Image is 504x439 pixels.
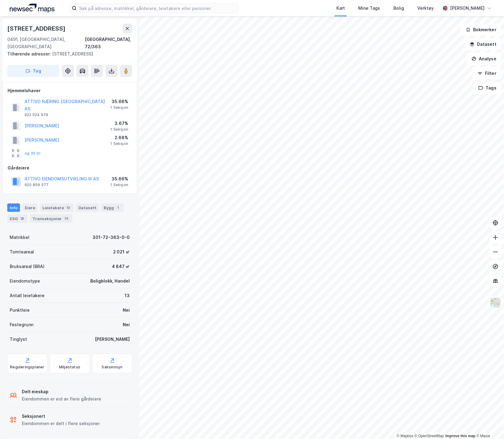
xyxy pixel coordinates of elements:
[473,82,502,94] button: Tags
[110,105,128,110] div: 1 Seksjon
[8,164,132,172] div: Gårdeiere
[10,307,30,314] div: Punktleie
[115,205,121,211] div: 1
[10,263,45,270] div: Bruksareal (BRA)
[7,203,20,212] div: Info
[466,53,502,65] button: Analyse
[110,134,128,141] div: 2.68%
[472,67,502,79] button: Filter
[65,205,71,211] div: 13
[110,175,128,183] div: 35.66%
[336,5,345,12] div: Kart
[7,51,52,56] span: Tilhørende adresser:
[90,277,130,285] div: Boligblokk, Handel
[113,248,130,256] div: 2 021 ㎡
[22,388,101,395] div: Delt eieskap
[92,234,130,241] div: 301-72-363-0-0
[125,292,130,299] div: 13
[59,365,80,370] div: Miljøstatus
[10,277,40,285] div: Eiendomstype
[19,216,25,222] div: 18
[474,410,504,439] iframe: Chat Widget
[417,5,434,12] div: Verktøy
[112,263,130,270] div: 4 847 ㎡
[10,321,33,328] div: Festegrunn
[461,24,502,36] button: Bokmerker
[10,336,27,343] div: Tinglyst
[10,292,45,299] div: Antall leietakere
[490,297,501,309] img: Z
[25,112,48,117] div: 922 024 979
[7,36,85,50] div: 0491, [GEOGRAPHIC_DATA], [GEOGRAPHIC_DATA]
[110,120,128,127] div: 3.67%
[10,365,44,370] div: Reguleringsplaner
[474,410,504,439] div: Kontrollprogram for chat
[10,4,55,13] img: logo.a4113a55bc3d86da70a041830d287a7e.svg
[393,5,404,12] div: Bolig
[123,307,130,314] div: Nei
[76,203,99,212] div: Datasett
[110,141,128,146] div: 1 Seksjon
[7,24,67,33] div: [STREET_ADDRESS]
[446,434,476,438] a: Improve this map
[85,36,132,50] div: [GEOGRAPHIC_DATA], 72/363
[10,234,29,241] div: Matrikkel
[63,216,70,222] div: 75
[22,203,38,212] div: Eiere
[77,4,239,13] input: Søk på adresse, matrikkel, gårdeiere, leietakere eller personer
[450,5,485,12] div: [PERSON_NAME]
[7,50,127,58] div: [STREET_ADDRESS]
[22,413,100,420] div: Seksjonert
[358,5,380,12] div: Mine Tags
[22,395,101,403] div: Eiendommen er eid av flere gårdeiere
[30,214,72,223] div: Transaksjoner
[415,434,444,438] a: OpenStreetMap
[7,214,28,223] div: ESG
[110,98,128,105] div: 35.66%
[22,420,100,427] div: Eiendommen er delt i flere seksjoner
[7,65,59,77] button: Tag
[397,434,413,438] a: Mapbox
[40,203,74,212] div: Leietakere
[465,38,502,50] button: Datasett
[10,248,34,256] div: Tomteareal
[8,87,132,94] div: Hjemmelshaver
[110,127,128,132] div: 1 Seksjon
[101,203,124,212] div: Bygg
[95,336,130,343] div: [PERSON_NAME]
[102,365,123,370] div: Saksinnsyn
[110,183,128,187] div: 1 Seksjon
[123,321,130,328] div: Nei
[25,183,48,187] div: 920 859 577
